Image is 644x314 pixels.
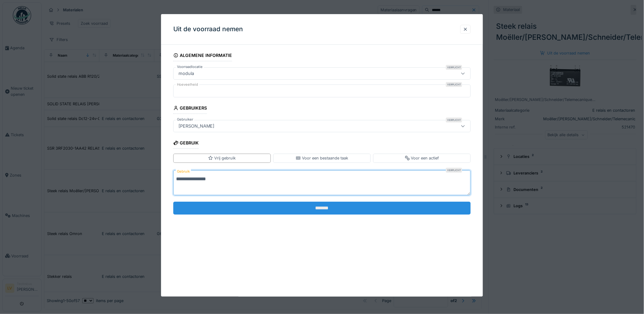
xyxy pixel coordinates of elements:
[173,103,207,114] div: Gebruikers
[176,168,191,175] label: Gebruik
[176,117,194,122] label: Gebruiker
[296,155,348,161] div: Voor een bestaande taak
[208,155,236,161] div: Vrij gebruik
[446,65,462,70] div: Verplicht
[446,118,462,122] div: Verplicht
[176,123,217,129] div: [PERSON_NAME]
[173,51,232,61] div: Algemene informatie
[405,155,439,161] div: Voor een actief
[446,82,462,87] div: Verplicht
[173,25,243,33] h3: Uit de voorraad nemen
[176,64,204,69] label: Voorraadlocatie
[176,70,197,77] div: modula
[446,168,462,173] div: Verplicht
[173,138,199,149] div: Gebruik
[176,82,199,87] label: Hoeveelheid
